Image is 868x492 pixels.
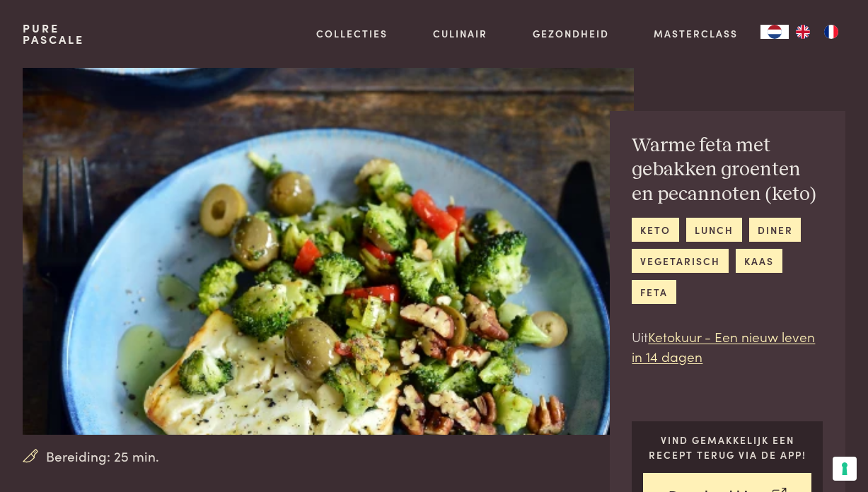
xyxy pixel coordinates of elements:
[46,446,159,467] span: Bereiding: 25 min.
[632,327,815,366] a: Ketokuur - Een nieuw leven in 14 dagen
[654,26,738,41] a: Masterclass
[749,218,801,241] a: diner
[760,25,789,39] a: NL
[789,25,817,39] a: EN
[632,134,823,207] h2: Warme feta met gebakken groenten en pecannoten (keto)
[643,433,811,462] p: Vind gemakkelijk een recept terug via de app!
[23,23,84,45] a: PurePascale
[632,249,728,272] a: vegetarisch
[817,25,845,39] a: FR
[736,249,782,272] a: kaas
[433,26,487,41] a: Culinair
[760,25,845,39] aside: Language selected: Nederlands
[316,26,388,41] a: Collecties
[632,218,678,241] a: keto
[632,327,823,367] p: Uit
[760,25,789,39] div: Language
[686,218,741,241] a: lunch
[23,68,634,435] img: Warme feta met gebakken groenten en pecannoten (keto)
[632,280,676,303] a: feta
[533,26,609,41] a: Gezondheid
[833,457,857,481] button: Uw voorkeuren voor toestemming voor trackingtechnologieën
[789,25,845,39] ul: Language list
